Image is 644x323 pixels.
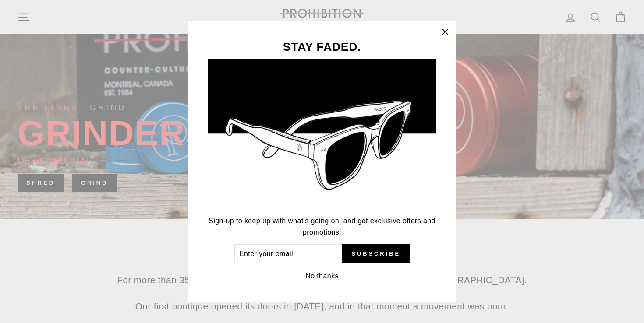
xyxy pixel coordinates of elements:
[208,215,436,238] p: Sign-up to keep up with what's going on, and get exclusive offers and promotions!
[208,41,436,53] h3: STAY FADED.
[351,250,400,258] span: Subscribe
[342,244,410,263] button: Subscribe
[234,244,342,263] input: Enter your email
[303,270,341,282] button: No thanks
